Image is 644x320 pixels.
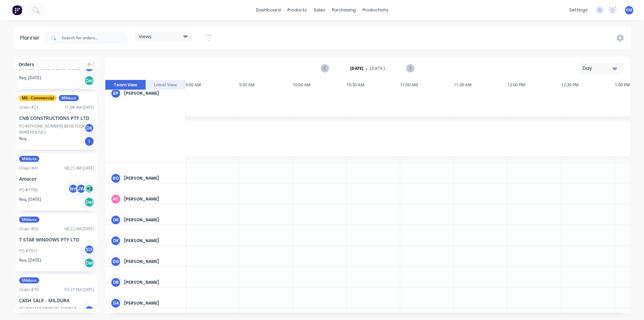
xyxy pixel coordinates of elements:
[84,258,94,268] div: Del
[12,5,22,15] img: Factory
[84,305,94,315] div: km
[253,5,284,15] a: dashboard
[139,33,152,40] span: Views
[566,5,591,15] div: settings
[454,80,507,90] div: 11:30 AM
[124,259,180,265] div: [PERSON_NAME]
[76,184,86,194] div: JW
[19,306,86,318] div: PO #W2319 [PERSON_NAME] & [PERSON_NAME]
[111,215,121,225] div: DK
[111,194,121,204] div: BC
[19,95,56,101] span: Mil - Commercial
[370,65,385,72] span: [DATE]
[185,80,239,90] div: 9:00 AM
[19,187,38,193] div: PO #7796
[84,244,94,255] div: SG
[561,80,615,90] div: 12:30 PM
[111,298,121,308] div: DA
[19,277,39,283] span: Mildura
[84,123,94,133] div: DK
[84,184,94,194] div: + 2
[124,300,180,306] div: [PERSON_NAME]
[329,5,359,15] div: purchasing
[19,196,41,202] span: Req. [DATE]
[111,277,121,287] div: DB
[111,88,121,98] div: BP
[84,197,94,207] div: Del
[111,173,121,183] div: BO
[19,257,41,263] span: Req. [DATE]
[239,80,293,90] div: 9:30 AM
[68,184,78,194] div: km
[359,5,392,15] div: productivity
[19,104,39,110] div: Order # 21
[64,104,94,110] div: 11:08 AM [DATE]
[20,34,43,42] div: Planner
[19,248,38,254] div: PO #7921
[293,80,346,90] div: 10:00 AM
[124,90,180,96] div: [PERSON_NAME]
[19,297,94,304] div: CASH SALE - MILDURA
[400,80,454,90] div: 11:00 AM
[64,165,94,171] div: 08:25 AM [DATE]
[346,80,400,90] div: 10:30 AM
[64,226,94,232] div: 08:22 AM [DATE]
[19,136,27,142] span: Req.
[19,75,41,81] span: Req. [DATE]
[124,196,180,202] div: [PERSON_NAME]
[62,31,128,45] input: Search for orders...
[111,236,121,246] div: DK
[19,165,39,171] div: Order # 41
[321,64,329,73] button: Previous page
[64,287,94,293] div: 03:27 PM [DATE]
[406,64,414,73] button: Next page
[19,236,94,243] div: 7 STAR WINDOWS PTY LTD
[19,156,39,162] span: Mildura
[626,7,632,13] span: KM
[124,279,180,285] div: [PERSON_NAME]
[583,65,613,72] div: Day
[350,65,364,72] strong: [DATE]
[18,61,34,68] span: Orders
[366,64,368,73] span: -
[124,217,180,223] div: [PERSON_NAME]
[310,5,329,15] div: sales
[507,80,561,90] div: 12:00 PM
[19,217,39,223] span: Mildura
[124,238,180,244] div: [PERSON_NAME]
[105,80,146,90] button: Team View
[59,95,79,101] span: Mildura
[84,76,94,86] div: Del
[84,136,94,146] div: I
[19,123,86,135] div: PO #[PHONE_NUMBER] BENETOOK WAREHOUSES
[111,257,121,267] div: DG
[124,175,180,181] div: [PERSON_NAME]
[19,175,94,182] div: Amacor
[146,80,186,90] button: Label View
[579,62,623,74] button: Day
[284,5,310,15] div: products
[19,287,39,293] div: Order # 70
[19,115,94,122] div: CNB CONSTRUCTIONS PTY LTD
[19,226,39,232] div: Order # 50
